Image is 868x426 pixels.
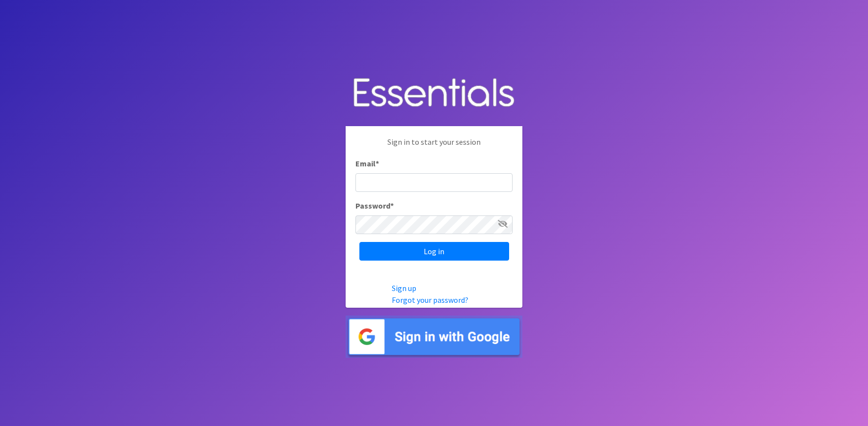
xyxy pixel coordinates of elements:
label: Email [355,158,379,169]
img: Sign in with Google [346,316,522,358]
input: Log in [359,242,509,261]
img: Human Essentials [346,68,522,119]
abbr: required [376,159,379,168]
label: Password [355,200,394,212]
p: Sign in to start your session [355,136,513,158]
a: Forgot your password? [392,295,468,305]
abbr: required [390,201,394,211]
a: Sign up [392,283,416,293]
